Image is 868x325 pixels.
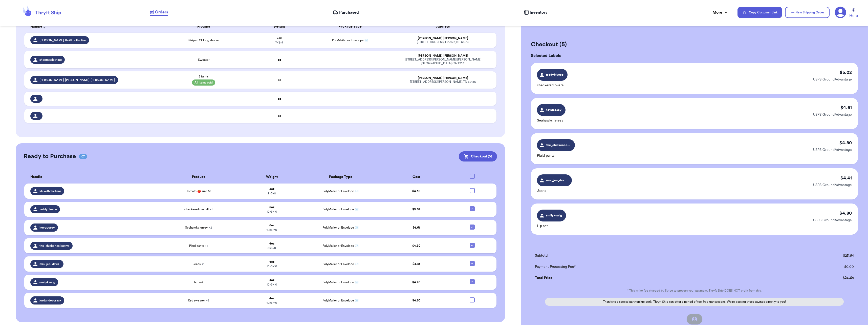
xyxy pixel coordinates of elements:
[813,147,852,152] p: USPS GroundAdvantage
[545,213,562,218] span: emilykswig
[412,244,420,247] span: $ 4.80
[267,228,277,231] span: 10 x 3 x 10
[42,24,46,30] button: Sort ascending
[189,244,208,248] span: Plaid pants
[766,250,858,261] td: $ 23.64
[188,298,209,302] span: Red sweater
[322,226,359,229] span: PolyMailer or Envelope ✉️
[202,262,204,266] span: + 1
[157,21,251,33] th: Product
[267,301,277,304] span: 10 x 3 x 10
[322,299,359,302] span: PolyMailer or Envelope ✉️
[396,76,491,80] div: [PERSON_NAME] [PERSON_NAME]
[537,224,566,229] p: I+p set
[194,280,203,284] span: I+p set
[412,208,420,211] span: $ 5.02
[396,54,491,58] div: [PERSON_NAME] [PERSON_NAME]
[531,272,766,283] td: Total Price
[840,69,852,76] p: $ 5.02
[184,207,212,211] span: checkered overall
[459,151,497,161] button: Checkout (5)
[79,154,87,159] span: 07
[278,97,281,100] strong: oz
[413,262,420,266] span: $ 4.41
[278,114,281,117] strong: oz
[413,226,420,229] span: $ 4.61
[269,187,274,190] strong: 3 oz
[412,299,420,302] span: $ 4.60
[712,9,728,15] div: More
[537,153,575,158] p: Plaid pants
[322,281,359,284] span: PolyMailer or Envelope ✉️
[30,24,42,29] span: Handle
[268,247,276,250] span: 8 x 3 x 8
[186,189,211,193] span: Tomato 🍅 size 6t
[531,250,766,261] td: Subtotal
[269,242,274,245] strong: 4 oz
[188,38,219,42] span: Striped 2T long sleeve
[813,182,852,188] p: USPS GroundAdvantage
[531,53,858,59] h3: Selected Labels
[39,280,55,284] span: emilykswig
[39,38,86,42] span: [PERSON_NAME].thrift.collective
[192,79,215,86] span: All items paid
[193,262,204,266] span: Jeans
[39,189,61,193] span: lifewithchetians
[155,9,168,15] span: Orders
[209,226,212,229] span: + 2
[382,171,451,184] th: Cost
[39,226,55,230] span: heygoosey
[839,139,852,146] p: $ 4.80
[531,40,858,49] h2: Checkout ( 5 )
[268,192,276,195] span: 8 x 3 x 8
[308,21,393,33] th: Package Type
[278,78,281,82] strong: oz
[198,58,209,62] span: Sweater
[531,289,858,293] p: * This is the fee charged by Stripe to process your payment. Thryft Ship DOES NOT profit from this.
[332,39,368,42] span: PolyMailer or Envelope ✉️
[269,297,274,300] strong: 4 oz
[39,262,60,266] span: mrs_jen_davis_
[267,265,277,268] span: 10 x 3 x 10
[251,21,308,33] th: Weight
[39,244,70,248] span: the_chickencollective
[537,188,572,193] p: Jeans
[839,210,852,217] p: $ 4.80
[737,7,782,18] button: Copy Customer Link
[530,9,548,15] span: Inventory
[30,174,42,180] span: Handle
[322,190,359,193] span: PolyMailer or Envelope ✉️
[333,9,359,15] a: Purchased
[546,72,564,77] span: teddyblueco
[199,74,208,78] span: 2 items
[766,272,858,283] td: $ 23.64
[278,58,281,61] strong: oz
[269,260,274,263] strong: 4 oz
[849,13,858,19] span: Help
[546,178,568,182] span: mrs_jen_davis_
[545,108,562,112] span: heygoosey
[39,78,115,82] span: [PERSON_NAME].[PERSON_NAME].[PERSON_NAME]
[813,218,852,223] p: USPS GroundAdvantage
[813,77,852,82] p: USPS GroundAdvantage
[396,58,491,65] div: [STREET_ADDRESS][PERSON_NAME] [PERSON_NAME][GEOGRAPHIC_DATA] , CA 92551
[813,112,852,117] p: USPS GroundAdvantage
[545,298,844,306] p: Thanks to a special partnership perk, Thryft Ship can offer a period of fee-free transactions. We...
[39,298,61,302] span: jordandevoraux
[322,208,359,211] span: PolyMailer or Envelope ✉️
[277,36,282,39] strong: 2 oz
[396,40,491,44] div: [STREET_ADDRESS] Lincoln , NE 68516
[840,104,852,111] p: $ 4.61
[537,118,566,123] p: Seahawks jersey
[766,261,858,272] td: $ 0.00
[396,36,491,40] div: [PERSON_NAME] [PERSON_NAME]
[275,41,283,44] span: 7 x 3 x 7
[205,244,208,247] span: + 1
[322,262,359,266] span: PolyMailer or Envelope ✉️
[412,281,420,284] span: $ 4.80
[39,58,62,62] span: shopmjsclothing
[546,143,570,147] span: the_chickencollective
[153,171,244,184] th: Product
[531,261,766,272] td: Payment Processing Fee*
[393,21,497,33] th: Address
